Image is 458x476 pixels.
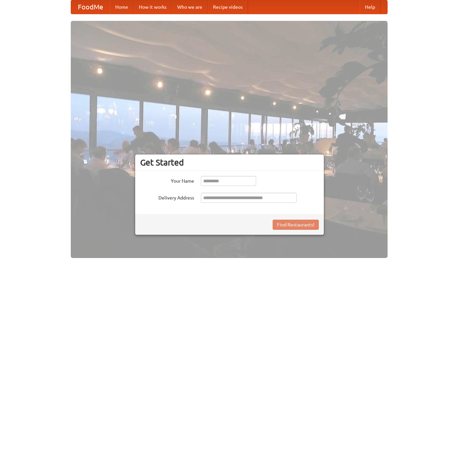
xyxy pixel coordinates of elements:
[140,157,319,168] h3: Get Started
[273,220,319,230] button: Find Restaurants!
[140,193,194,201] label: Delivery Address
[140,176,194,184] label: Your Name
[172,0,208,14] a: Who we are
[110,0,133,14] a: Home
[360,0,380,14] a: Help
[133,0,172,14] a: How it works
[71,0,110,14] a: FoodMe
[208,0,248,14] a: Recipe videos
